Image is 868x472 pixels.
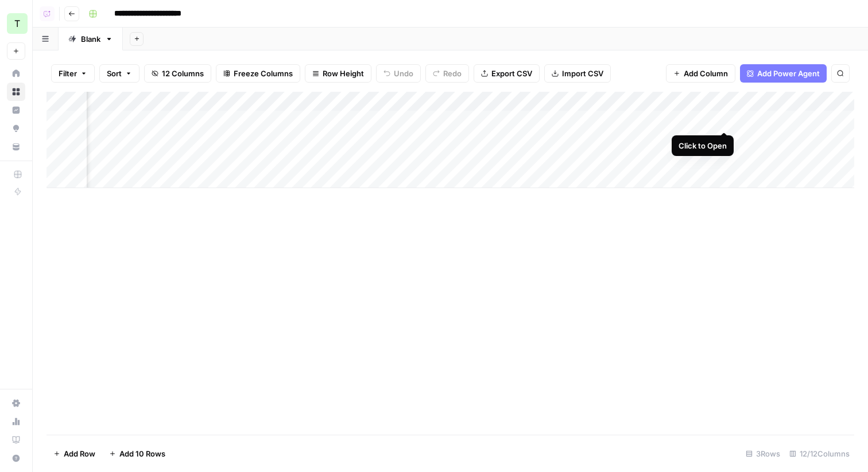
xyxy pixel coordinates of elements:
[684,68,728,79] span: Add Column
[394,68,413,79] span: Undo
[59,28,123,50] a: Blank
[51,64,95,83] button: Filter
[7,83,25,101] a: Browse
[474,64,540,83] button: Export CSV
[64,448,95,459] span: Add Row
[741,444,785,463] div: 3 Rows
[144,64,211,83] button: 12 Columns
[7,394,25,412] a: Settings
[14,17,20,30] span: T
[562,68,603,79] span: Import CSV
[785,444,854,463] div: 12/12 Columns
[81,33,100,45] div: Blank
[234,68,293,79] span: Freeze Columns
[7,138,25,156] a: Your Data
[679,140,727,151] div: Click to Open
[443,68,462,79] span: Redo
[7,101,25,119] a: Insights
[7,9,25,38] button: Workspace: Travis Demo
[102,444,172,463] button: Add 10 Rows
[119,448,165,459] span: Add 10 Rows
[107,68,122,79] span: Sort
[7,412,25,431] a: Usage
[323,68,364,79] span: Row Height
[544,64,611,83] button: Import CSV
[7,119,25,138] a: Opportunities
[7,64,25,83] a: Home
[216,64,300,83] button: Freeze Columns
[59,68,77,79] span: Filter
[99,64,139,83] button: Sort
[740,64,827,83] button: Add Power Agent
[7,431,25,449] a: Learning Hub
[46,444,102,463] button: Add Row
[491,68,532,79] span: Export CSV
[757,68,820,79] span: Add Power Agent
[425,64,469,83] button: Redo
[305,64,371,83] button: Row Height
[7,449,25,467] button: Help + Support
[666,64,735,83] button: Add Column
[376,64,421,83] button: Undo
[162,68,204,79] span: 12 Columns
